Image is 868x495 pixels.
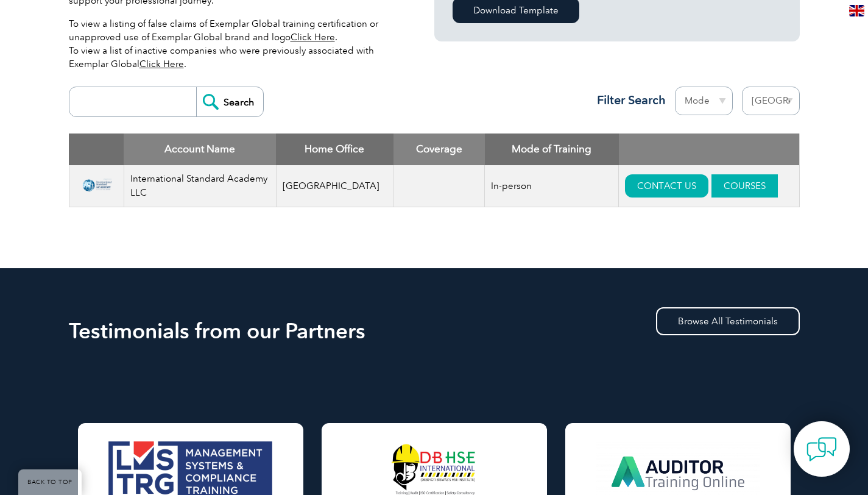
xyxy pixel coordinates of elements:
[485,134,619,165] th: Mode of Training: activate to sort column ascending
[76,171,118,201] img: c2558826-198b-ed11-81ac-0022481565fd-logo.png
[656,307,800,335] a: Browse All Testimonials
[291,32,335,43] a: Click Here
[18,469,82,495] a: BACK TO TOP
[711,174,778,198] a: COURSES
[69,17,398,71] p: To view a listing of false claims of Exemplar Global training certification or unapproved use of ...
[276,165,393,207] td: [GEOGRAPHIC_DATA]
[806,434,837,465] img: contact-chat.png
[124,134,276,165] th: Account Name: activate to sort column descending
[393,134,485,165] th: Coverage: activate to sort column ascending
[485,165,619,207] td: In-person
[849,5,864,16] img: en
[590,93,666,108] h3: Filter Search
[139,59,184,69] a: Click Here
[124,165,276,207] td: International Standard Academy LLC
[619,134,799,165] th: : activate to sort column ascending
[69,321,800,341] h2: Testimonials from our Partners
[625,174,708,198] a: CONTACT US
[196,87,263,116] input: Search
[276,134,393,165] th: Home Office: activate to sort column ascending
